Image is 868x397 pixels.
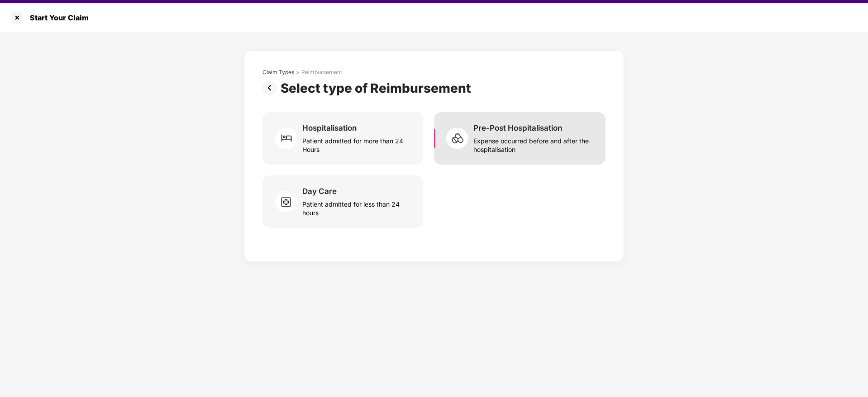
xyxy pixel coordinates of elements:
img: svg+xml;base64,PHN2ZyB4bWxucz0iaHR0cDovL3d3dy53My5vcmcvMjAwMC9zdmciIHdpZHRoPSI2MCIgaGVpZ2h0PSI1OC... [446,125,473,152]
img: svg+xml;base64,PHN2ZyB4bWxucz0iaHR0cDovL3d3dy53My5vcmcvMjAwMC9zdmciIHdpZHRoPSI2MCIgaGVpZ2h0PSI2MC... [275,125,302,152]
div: Hospitalisation [302,123,357,133]
div: Reimbursement [301,69,342,76]
img: svg+xml;base64,PHN2ZyBpZD0iUHJldi0zMngzMiIgeG1sbnM9Imh0dHA6Ly93d3cudzMub3JnLzIwMDAvc3ZnIiB3aWR0aD... [262,80,281,95]
div: > [296,69,300,76]
div: Pre-Post Hospitalisation [473,123,562,133]
div: Day Care [302,186,337,196]
div: Claim Types [262,69,294,76]
div: Patient admitted for more than 24 Hours [302,133,412,154]
div: Patient admitted for less than 24 hours [302,196,412,217]
img: svg+xml;base64,PHN2ZyB4bWxucz0iaHR0cDovL3d3dy53My5vcmcvMjAwMC9zdmciIHdpZHRoPSI2MCIgaGVpZ2h0PSI1OC... [275,188,302,215]
div: Select type of Reimbursement [281,80,475,96]
div: Expense occurred before and after the hospitalisation [473,133,595,154]
div: Start Your Claim [24,13,89,22]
